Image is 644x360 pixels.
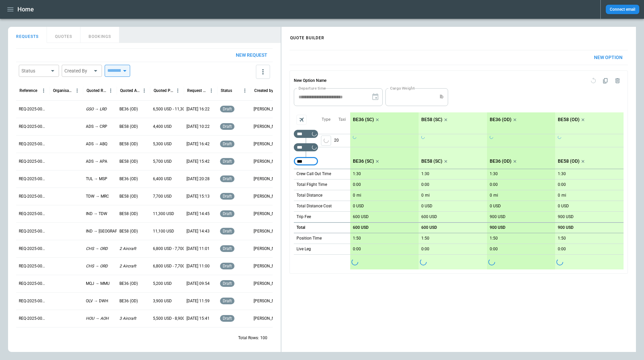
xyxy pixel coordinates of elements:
p: 0:00 [558,182,566,187]
div: Reference [19,88,37,93]
p: [PERSON_NAME] [254,159,282,164]
span: draft [221,124,233,129]
p: lb [440,94,443,100]
p: [PERSON_NAME] [254,141,282,147]
span: draft [221,194,233,199]
p: BE58 (OD) [119,194,138,199]
p: [PERSON_NAME] [254,228,282,234]
p: OLV → DWH [86,298,108,304]
p: REQ-2025-000243 [19,246,47,252]
p: [DATE] 15:41 [186,316,210,321]
p: 0:00 [353,182,361,187]
p: 11,300 USD [153,211,174,217]
span: draft [221,281,233,286]
p: [DATE] 20:28 [186,176,210,182]
p: [DATE] 11:00 [186,263,210,269]
div: Not found [294,130,318,138]
p: Position Time [297,236,322,241]
p: BE36 (OD) [119,106,138,112]
p: BE36 (OD) [119,281,138,287]
p: Total Distance [297,193,322,198]
p: mi [357,193,361,198]
p: 100 [260,335,267,341]
span: draft [221,246,233,251]
div: Created By [64,67,91,74]
p: 1:50 [558,236,566,241]
p: 1:30 [490,171,498,176]
p: [DATE] 16:22 [186,106,210,112]
p: BE58 (OD) [558,117,580,122]
p: IND → TDW [86,211,107,217]
button: New Option [589,50,628,65]
p: 1:50 [421,236,429,241]
p: BE58 (OD) [558,158,580,164]
p: 0:00 [353,247,361,252]
p: [DATE] 15:13 [186,194,210,199]
p: Total Rows: [238,335,259,341]
p: 5,300 USD [153,141,172,147]
p: mi [425,193,430,198]
p: CHS → ORD [86,246,108,252]
p: 0 [421,193,424,198]
p: REQ-2025-000239 [19,316,47,321]
button: left aligned [321,136,331,146]
p: [PERSON_NAME] [254,263,282,269]
p: REQ-2025-000241 [19,281,47,287]
button: Status column menu [240,86,249,95]
p: [PERSON_NAME] [254,316,282,321]
p: ADS → APA [86,159,107,164]
p: 0:00 [490,182,498,187]
span: Aircraft selection [297,115,307,125]
button: Quoted Aircraft column menu [140,86,149,95]
button: Request Created At (UTC-05:00) column menu [207,86,216,95]
p: 0:00 [558,247,566,252]
p: BE36 (SC) [353,117,374,122]
p: REQ-2025-000245 [19,211,47,217]
p: REQ-2025-000246 [19,194,47,199]
p: 1:50 [490,236,498,241]
p: 0 USD [558,204,569,209]
p: 2 Aircraft [119,246,136,252]
p: [PERSON_NAME] [254,194,282,199]
p: 900 USD [490,225,505,230]
p: 1:30 [421,171,429,176]
button: Organisation column menu [73,86,82,95]
p: 600 USD [353,214,369,219]
button: Reference column menu [39,86,48,95]
p: BE58 (OD) [119,211,138,217]
p: 900 USD [490,214,505,219]
p: 0 [558,193,560,198]
p: [DATE] 14:43 [186,228,210,234]
p: IND → [GEOGRAPHIC_DATA] [86,228,137,234]
p: 1:30 [558,171,566,176]
p: 1:30 [353,171,361,176]
div: Too short [294,143,318,151]
p: 3 Aircraft [119,316,136,321]
p: 0 USD [353,204,364,209]
p: REQ-2025-000251 [19,106,47,112]
p: [DATE] 15:42 [186,159,210,164]
p: BE36 (OD) [490,158,512,164]
p: Live Leg [297,246,311,252]
p: REQ-2025-000250 [19,124,47,130]
p: 5,500 USD - 8,900 USD [153,316,194,321]
div: scrollable content [350,112,624,269]
div: scrollable content [281,45,636,279]
p: ADS → CRP [86,124,107,130]
p: 600 USD [421,214,437,219]
p: 6,400 USD [153,176,172,182]
p: 0 USD [490,204,501,209]
p: BE58 (SC) [421,117,442,122]
p: REQ-2025-000242 [19,263,47,269]
button: BOOKINGS [80,27,119,43]
p: Trip Fee [297,214,311,220]
p: mi [493,193,498,198]
div: Quoted Route [87,88,106,93]
p: [DATE] 11:59 [186,298,210,304]
p: MQJ → MMU [86,281,110,287]
div: Created by [254,88,273,93]
p: Taxi [338,117,346,122]
p: 0 [490,193,492,198]
p: TUL → MSP [86,176,107,182]
p: 2 Aircraft [119,263,136,269]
